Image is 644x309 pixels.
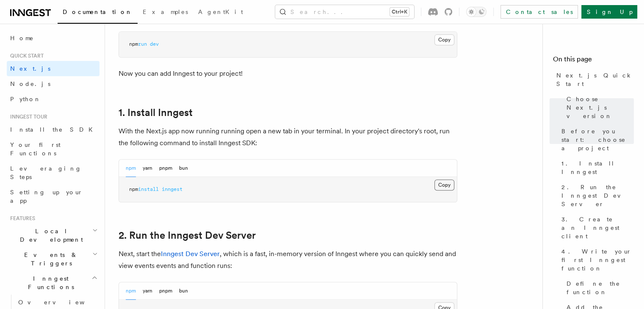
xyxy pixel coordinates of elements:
span: npm [129,186,138,192]
span: AgentKit [198,8,243,15]
p: With the Next.js app now running running open a new tab in your terminal. In your project directo... [119,125,457,149]
a: Inngest Dev Server [161,250,220,258]
span: Define the function [567,279,634,296]
span: run [138,41,147,47]
a: 4. Write your first Inngest function [558,244,634,276]
span: Home [10,34,34,42]
h4: On this page [553,54,634,68]
span: Examples [143,8,188,15]
p: Next, start the , which is a fast, in-memory version of Inngest where you can quickly send and vi... [119,248,457,272]
button: Search...Ctrl+K [275,5,414,19]
span: Before you start: choose a project [561,127,634,152]
button: Local Development [7,223,100,247]
a: Home [7,30,100,46]
button: bun [179,160,188,177]
a: Contact sales [500,5,578,19]
a: 1. Install Inngest [558,156,634,179]
a: Next.js [7,61,100,76]
button: Toggle dark mode [466,7,486,17]
kbd: Ctrl+K [390,8,409,16]
span: npm [129,41,138,47]
span: 3. Create an Inngest client [561,215,634,240]
span: inngest [162,186,182,192]
a: 2. Run the Inngest Dev Server [119,229,256,241]
button: bun [179,282,188,300]
button: pnpm [159,282,172,300]
button: Copy [434,179,454,190]
span: Your first Functions [10,141,61,157]
span: Overview [18,299,105,306]
a: Define the function [563,276,634,300]
a: Leveraging Steps [7,161,100,185]
button: npm [126,282,136,300]
a: 2. Run the Inngest Dev Server [558,179,634,212]
span: 1. Install Inngest [561,159,634,176]
span: Events & Triggers [7,251,92,268]
span: Install the SDK [10,126,98,133]
button: Inngest Functions [7,271,100,295]
button: pnpm [159,160,172,177]
a: Node.js [7,76,100,91]
span: Leveraging Steps [10,165,82,180]
a: Sign Up [581,5,637,19]
span: Documentation [63,8,133,15]
a: Next.js Quick Start [553,68,634,91]
span: install [138,186,159,192]
span: Next.js [10,65,50,72]
span: Next.js Quick Start [556,71,634,88]
p: Now you can add Inngest to your project! [119,68,457,80]
span: Node.js [10,80,50,87]
button: Events & Triggers [7,247,100,271]
button: Copy [434,34,454,45]
span: Python [10,96,41,102]
a: Choose Next.js version [563,91,634,124]
span: Quick start [7,52,44,59]
button: npm [126,160,136,177]
span: Setting up your app [10,189,83,204]
span: Choose Next.js version [567,95,634,120]
button: yarn [143,282,152,300]
a: 1. Install Inngest [119,107,193,119]
span: Inngest tour [7,113,47,120]
span: 2. Run the Inngest Dev Server [561,183,634,208]
a: Documentation [58,3,138,24]
button: yarn [143,160,152,177]
span: Local Development [7,227,92,244]
span: dev [150,41,159,47]
a: Your first Functions [7,137,100,161]
span: 4. Write your first Inngest function [561,247,634,273]
a: Setting up your app [7,185,100,208]
span: Inngest Functions [7,274,91,291]
a: Install the SDK [7,122,100,137]
a: Python [7,91,100,107]
a: Examples [138,3,193,23]
a: 3. Create an Inngest client [558,212,634,244]
a: AgentKit [193,3,248,23]
a: Before you start: choose a project [558,124,634,156]
span: Features [7,215,35,222]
